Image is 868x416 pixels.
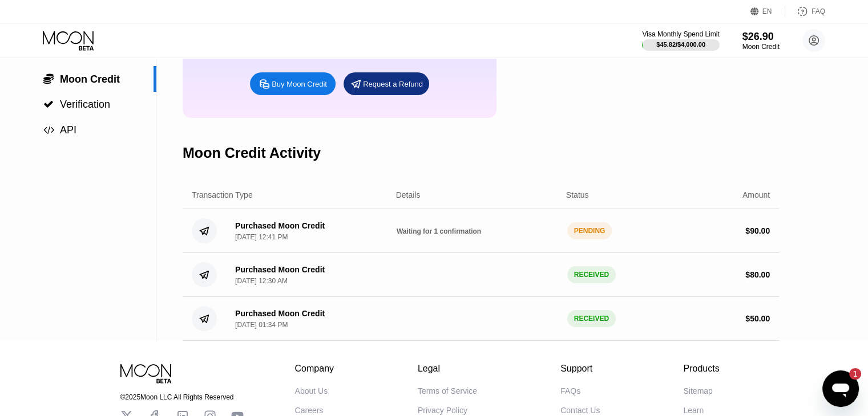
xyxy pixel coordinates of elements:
div: Learn [683,406,704,415]
div: Privacy Policy [418,406,467,415]
div: RECEIVED [567,310,616,327]
div: Details [396,190,421,199]
div: Request a Refund [363,79,423,89]
div: Careers [295,406,324,415]
span: Waiting for 1 confirmation [397,227,481,235]
div: FAQ [785,6,825,17]
span:  [43,73,54,84]
div: Transaction Type [192,190,253,199]
span: Moon Credit [60,74,120,85]
div: Company [295,364,334,374]
span: API [60,124,76,136]
div: Moon Credit Activity [183,145,321,161]
div: Contact Us [560,406,600,415]
div: Moon Credit [742,43,780,51]
span:  [43,99,54,109]
span:  [43,125,54,135]
div: $45.82 / $4,000.00 [656,41,705,48]
div: Visa Monthly Spend Limit$45.82/$4,000.00 [642,30,719,51]
div: $ 50.00 [745,314,770,323]
div: EN [762,7,772,15]
div: Legal [418,364,477,374]
div: [DATE] 12:41 PM [235,233,288,241]
div: $ 80.00 [745,270,770,279]
div: Terms of Service [418,386,477,395]
div: Status [566,190,589,199]
div: $26.90Moon Credit [742,31,780,51]
div: Purchased Moon Credit [235,221,325,230]
div: RECEIVED [567,266,616,283]
div: © 2025 Moon LLC All Rights Reserved [120,393,244,401]
div: Purchased Moon Credit [235,309,325,318]
div: $ 90.00 [745,226,770,235]
iframe: Antal olästa meddelanden [838,368,861,380]
div: Sitemap [683,386,712,395]
div: FAQs [560,386,580,395]
div: Buy Moon Credit [272,79,327,89]
div:  [43,99,54,109]
div: Visa Monthly Spend Limit [642,30,719,38]
div: EN [750,6,785,17]
div: Buy Moon Credit [250,72,336,95]
div: About Us [295,386,328,395]
div: Amount [742,190,770,199]
span: Verification [60,99,110,110]
div: PENDING [567,222,612,239]
iframe: Knapp för att öppna meddelandefönster, 1 oläst meddelande [822,370,859,407]
div: Products [683,364,719,374]
div: [DATE] 01:34 PM [235,321,288,329]
div: Support [560,364,600,374]
div: [DATE] 12:30 AM [235,277,288,285]
div:  [43,73,54,84]
div: $26.90 [742,31,780,43]
div: Purchased Moon Credit [235,265,325,274]
div: Request a Refund [344,72,429,95]
div:  [43,125,54,135]
div: FAQ [812,7,825,15]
